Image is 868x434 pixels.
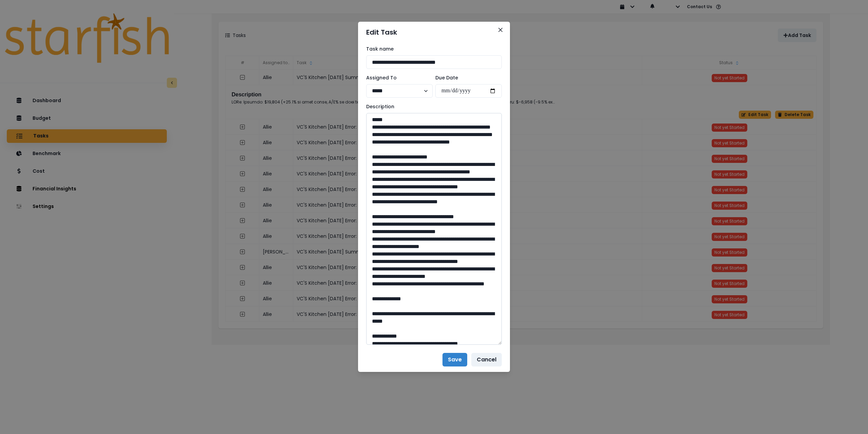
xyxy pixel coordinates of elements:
label: Due Date [435,74,498,81]
button: Save [442,353,467,366]
header: Edit Task [358,22,510,43]
label: Task name [366,45,498,53]
button: Close [495,24,506,35]
label: Assigned To [366,74,429,81]
button: Cancel [471,353,502,366]
label: Description [366,103,498,110]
